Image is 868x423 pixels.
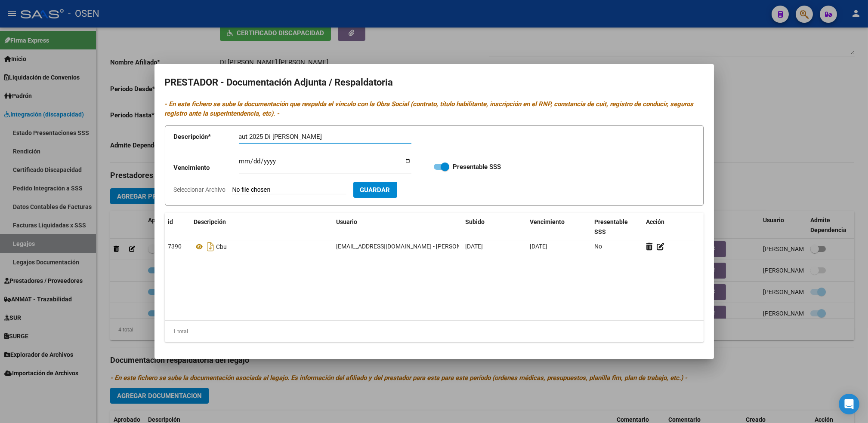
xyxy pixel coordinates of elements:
[646,218,665,225] span: Acción
[191,213,333,241] datatable-header-cell: Descripción
[595,218,628,235] span: Presentable SSS
[174,132,239,142] p: Descripción
[530,243,548,250] span: [DATE]
[360,186,390,194] span: Guardar
[530,218,565,225] span: Vencimiento
[168,218,173,225] span: id
[839,394,859,414] div: Open Intercom Messenger
[353,182,397,198] button: Guardar
[165,213,191,241] datatable-header-cell: id
[643,213,686,241] datatable-header-cell: Acción
[165,74,704,91] h2: PRESTADOR - Documentación Adjunta / Respaldatoria
[466,218,485,225] span: Subido
[194,218,226,225] span: Descripción
[165,321,704,342] div: 1 total
[174,186,226,193] span: Seleccionar Archivo
[337,218,358,225] span: Usuario
[333,213,462,241] datatable-header-cell: Usuario
[337,243,482,250] span: [EMAIL_ADDRESS][DOMAIN_NAME] - [PERSON_NAME]
[466,243,483,250] span: [DATE]
[527,213,591,241] datatable-header-cell: Vencimiento
[205,240,216,254] i: Descargar documento
[216,243,227,250] span: Cbu
[595,243,602,250] span: No
[174,163,239,173] p: Vencimiento
[168,243,182,250] span: 7390
[453,163,501,171] strong: Presentable SSS
[462,213,527,241] datatable-header-cell: Subido
[165,100,694,118] i: - En este fichero se sube la documentación que respalda el vínculo con la Obra Social (contrato, ...
[591,213,643,241] datatable-header-cell: Presentable SSS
